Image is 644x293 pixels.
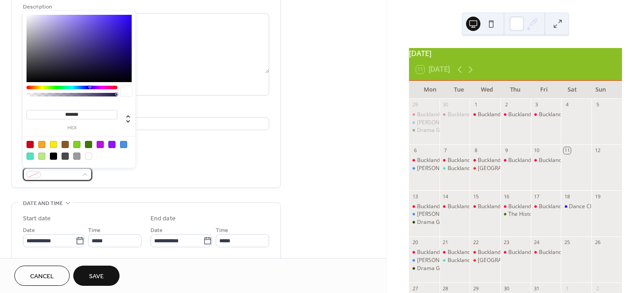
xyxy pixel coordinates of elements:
[472,101,479,108] div: 1
[448,249,520,256] div: Buckland Beehive Pre-School
[151,214,176,223] div: End date
[508,111,581,118] div: Buckland Beehive Pre-School
[440,165,470,172] div: Buckland Art Group
[417,119,488,127] div: [PERSON_NAME] Movement
[30,272,54,281] span: Cancel
[120,141,127,148] div: #4A90E2
[409,249,440,256] div: Buckland Beehive Pre-School
[442,101,449,108] div: 30
[503,285,510,292] div: 30
[27,126,117,131] label: hex
[412,193,418,200] div: 13
[448,257,497,264] div: Buckland Art Group
[417,219,478,226] div: Drama Group Rehearsal
[531,203,561,210] div: Buckland Beehive Pre-School
[500,157,531,164] div: Buckland Beehive Pre-School
[531,111,561,118] div: Buckland Beehive Pre-School
[448,111,520,118] div: Buckland Beehive Pre-School
[444,81,473,99] div: Tue
[533,239,540,246] div: 24
[409,165,440,172] div: Margaret Morris Movement
[470,165,500,172] div: Charleston Friendship Cafe
[503,147,510,154] div: 9
[409,127,440,134] div: Drama Group Rehearsal
[508,157,581,164] div: Buckland Beehive Pre-School
[85,153,92,160] div: #FFFFFF
[417,210,488,218] div: [PERSON_NAME] Movement
[85,141,92,148] div: #417505
[472,285,479,292] div: 29
[594,239,601,246] div: 26
[478,165,532,172] div: [GEOGRAPHIC_DATA]
[594,193,601,200] div: 19
[442,193,449,200] div: 14
[27,153,34,160] div: #50E3C2
[508,203,581,210] div: Buckland Beehive Pre-School
[533,101,540,108] div: 3
[62,153,69,160] div: #4A4A4A
[216,226,228,235] span: Time
[440,249,470,256] div: Buckland Beehive Pre-School
[564,147,570,154] div: 11
[500,249,531,256] div: Buckland Beehive Pre-School
[558,81,586,99] div: Sat
[594,285,601,292] div: 2
[417,203,490,210] div: Buckland Beehive Pre-School
[440,257,470,264] div: Buckland Art Group
[561,203,591,210] div: Dance Class
[412,101,418,108] div: 29
[417,111,490,118] div: Buckland Beehive Pre-School
[478,249,551,256] div: Buckland Beehive Pre-School
[569,203,600,210] div: Dance Class
[417,165,488,172] div: [PERSON_NAME] Movement
[23,199,63,208] span: Date and time
[448,165,497,172] div: Buckland Art Group
[539,157,612,164] div: Buckland Beehive Pre-School
[500,203,531,210] div: Buckland Beehive Pre-School
[417,127,478,134] div: Drama Group Rehearsal
[440,157,470,164] div: Buckland Beehive Pre-School
[564,101,570,108] div: 4
[417,257,488,264] div: [PERSON_NAME] Movement
[503,101,510,108] div: 2
[472,147,479,154] div: 8
[409,119,440,127] div: Margaret Morris Movement
[50,141,57,148] div: #F8E71C
[564,285,570,292] div: 1
[470,249,500,256] div: Buckland Beehive Pre-School
[531,157,561,164] div: Buckland Beehive Pre-School
[531,249,561,256] div: Buckland Beehive Pre-School
[529,81,558,99] div: Fri
[412,285,418,292] div: 27
[409,48,622,59] div: [DATE]
[472,193,479,200] div: 15
[478,257,532,264] div: [GEOGRAPHIC_DATA]
[508,249,581,256] div: Buckland Beehive Pre-School
[594,147,601,154] div: 12
[23,214,51,223] div: Start date
[564,193,570,200] div: 18
[448,203,520,210] div: Buckland Beehive Pre-School
[539,249,612,256] div: Buckland Beehive Pre-School
[470,111,500,118] div: Buckland Beehive Pre-School
[533,193,540,200] div: 17
[88,226,101,235] span: Time
[594,101,601,108] div: 5
[503,239,510,246] div: 23
[409,265,440,272] div: Drama Group Rehearsal
[409,157,440,164] div: Buckland Beehive Pre-School
[409,210,440,218] div: Margaret Morris Movement
[23,106,267,116] div: Location
[442,239,449,246] div: 21
[473,81,501,99] div: Wed
[500,111,531,118] div: Buckland Beehive Pre-School
[478,203,551,210] div: Buckland Beehive Pre-School
[27,141,34,148] div: #D0021B
[440,111,470,118] div: Buckland Beehive Pre-School
[412,147,418,154] div: 6
[73,153,80,160] div: #9B9B9B
[533,285,540,292] div: 31
[442,147,449,154] div: 7
[417,157,490,164] div: Buckland Beehive Pre-School
[503,193,510,200] div: 16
